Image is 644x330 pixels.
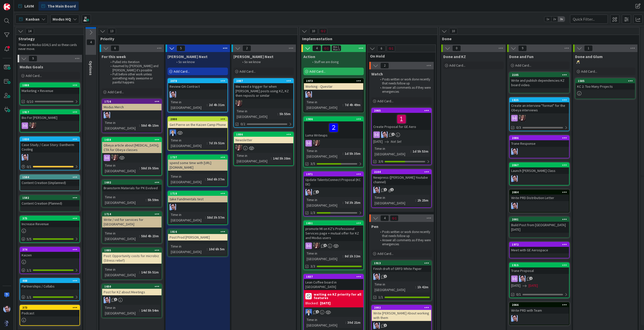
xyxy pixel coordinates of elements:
[306,117,363,121] div: 1906
[512,136,569,140] div: 2086
[271,156,272,161] span: :
[304,117,363,138] div: 1906Luma Writeups
[581,69,597,74] span: Add Card...
[512,163,569,167] div: 2067
[343,102,343,108] span: :
[304,172,363,176] div: 1971
[372,131,431,138] div: JB
[29,122,36,129] img: TD
[313,140,320,147] img: TD
[510,73,569,77] div: 2105
[319,28,327,34] span: 2
[20,305,79,316] div: 373Podcast
[102,284,162,295] div: 1650Post for KZ about Meetings
[510,98,569,113] div: 1825Create an interview "format" for the Obeya interviews
[304,243,363,249] div: TD
[305,189,312,196] img: JB
[510,190,569,201] div: 2084Write PRD Distribution Letter
[442,36,633,41] span: Done
[168,121,227,128] div: Get Pierre on the Kaizen Camp Phone
[302,36,431,41] span: Implementation
[443,54,466,59] span: Done and KZ
[20,278,79,283] div: 408
[20,122,79,129] div: TD
[20,216,79,227] div: 375Increase Revenue
[452,45,461,51] span: 0
[373,273,380,280] img: JB
[510,140,569,147] div: Trane Response
[510,275,569,282] div: JB
[343,102,362,108] div: 7d 4h 49m
[235,108,277,119] div: Time in [GEOGRAPHIC_DATA]
[88,61,93,75] span: Options
[277,111,278,117] span: :
[20,196,79,200] div: 1582
[510,148,569,155] div: JB
[20,247,79,258] div: 374Kaizen
[20,154,79,161] div: JB
[111,45,119,51] span: 6
[305,148,343,159] div: Time in [GEOGRAPHIC_DATA]
[174,69,190,74] span: Add Card...
[170,129,176,136] img: DP
[304,189,363,196] div: JB
[304,117,363,121] div: 1906
[3,3,10,10] img: Visit kanbanzone.com
[236,133,293,136] div: 1886
[168,129,227,136] div: DP
[48,3,76,9] span: The Main Board
[510,263,569,267] div: 1915
[372,174,431,185] div: Newpress ([PERSON_NAME] Youtube channel)
[510,167,569,174] div: Launch [PERSON_NAME] Class
[18,36,77,41] span: Strategy
[104,181,162,184] div: 1602
[306,79,363,83] div: 1973
[235,153,271,164] div: Time in [GEOGRAPHIC_DATA]
[170,99,207,110] div: Time in [GEOGRAPHIC_DATA]
[20,83,79,94] div: 1888Marketing + Revenue
[304,221,363,225] div: 1651
[234,132,293,143] div: 1886Newsletter
[310,161,315,166] span: 3/5
[168,54,208,59] span: Jim Next
[20,247,79,252] div: 374
[304,176,363,187] div: Update TalentsConnect Proposal (KC DE)
[146,197,160,203] div: 5h 59m
[309,60,363,64] li: Stuff we are doing
[207,102,208,108] span: :
[510,190,569,195] div: 2084
[378,159,383,164] span: 3/6
[20,64,43,69] span: Modus Goals
[104,138,162,142] div: 1658
[373,195,415,206] div: Time in [GEOGRAPHIC_DATA]
[102,99,162,110] div: 1716Modus Merch
[25,28,34,34] span: 14
[111,155,118,161] img: TD
[411,149,411,154] span: :
[304,83,363,90] div: Working - Questar
[316,190,319,194] span: 2
[304,121,363,138] div: Luma Writeups
[168,155,227,160] div: 1737
[168,117,227,128] div: 2000Get Pierre on the Kaizen Camp Phone
[170,192,227,195] div: 1718
[372,108,431,113] div: 2065
[510,175,569,182] div: JB
[20,278,79,290] div: 408Partnerships / Collabs
[570,15,608,24] input: Quick Filter...
[510,203,569,209] div: JB
[102,104,162,110] div: Modus Merch
[102,142,162,153] div: Obeya article about [MEDICAL_DATA]; CTA for Obeya classes
[377,251,393,256] span: Add Card...
[510,163,569,167] div: 2067
[576,60,634,64] p: 🥂
[305,91,312,98] img: JB
[102,54,126,59] span: For this week
[139,165,140,171] span: :
[512,98,569,102] div: 1825
[511,148,518,155] img: JB
[411,149,430,154] div: 1d 5h 53m
[309,28,318,34] span: 10
[27,164,31,169] span: 0 / 1
[102,185,162,191] div: Brainstorm Materials for PK Evolved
